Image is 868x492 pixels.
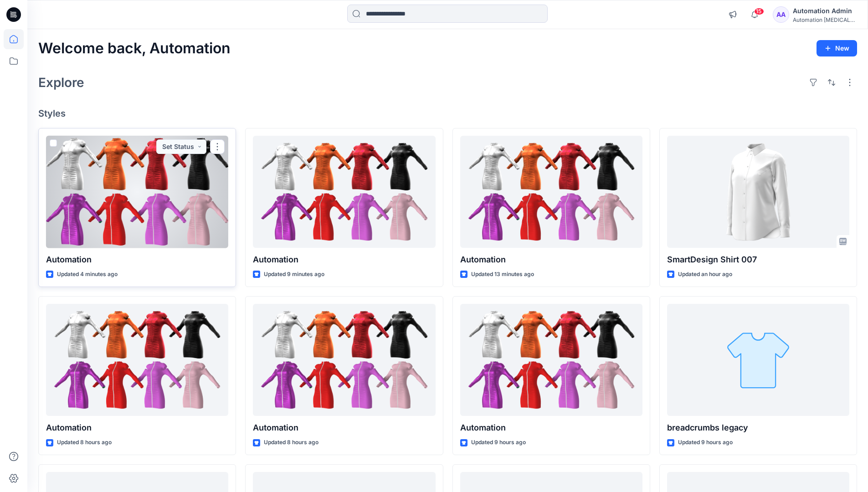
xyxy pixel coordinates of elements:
[264,270,324,279] p: Updated 9 minutes ago
[253,304,435,416] a: Automation
[46,421,228,434] p: Automation
[754,8,764,15] span: 15
[38,108,857,119] h4: Styles
[38,75,84,90] h2: Explore
[793,5,857,16] div: Automation Admin
[678,438,733,447] p: Updated 9 hours ago
[253,136,435,248] a: Automation
[460,136,642,248] a: Automation
[667,253,849,266] p: SmartDesign Shirt 007
[793,16,857,23] div: Automation [MEDICAL_DATA]...
[253,421,435,434] p: Automation
[57,438,112,447] p: Updated 8 hours ago
[253,253,435,266] p: Automation
[460,253,642,266] p: Automation
[264,438,318,447] p: Updated 8 hours ago
[667,136,849,248] a: SmartDesign Shirt 007
[460,304,642,416] a: Automation
[57,270,118,279] p: Updated 4 minutes ago
[46,136,228,248] a: Automation
[817,40,857,56] button: New
[667,304,849,416] a: breadcrumbs legacy
[46,253,228,266] p: Automation
[667,421,849,434] p: breadcrumbs legacy
[46,304,228,416] a: Automation
[460,421,642,434] p: Automation
[471,270,534,279] p: Updated 13 minutes ago
[773,6,789,23] div: AA
[38,40,231,57] h2: Welcome back, Automation
[471,438,526,447] p: Updated 9 hours ago
[678,270,732,279] p: Updated an hour ago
